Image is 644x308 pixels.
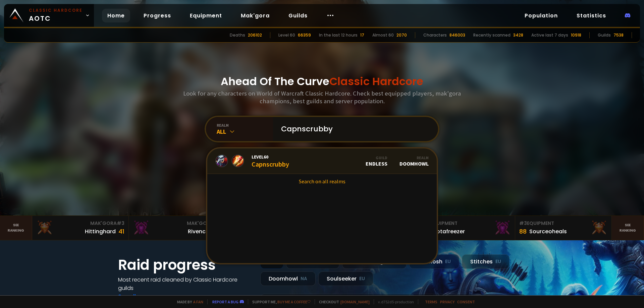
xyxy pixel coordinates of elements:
[531,32,568,38] div: Active last 7 days
[252,154,289,160] span: Level 60
[457,299,475,304] a: Consent
[519,9,563,22] a: Population
[118,275,252,292] h4: Most recent raid cleaned by Classic Hardcore guilds
[118,293,162,300] a: See all progress
[193,299,203,304] a: a fan
[188,227,209,236] div: Rivench
[359,275,365,282] small: EU
[433,227,465,236] div: Notafreezer
[396,32,407,38] div: 2070
[399,155,429,167] div: Doomhowl
[315,299,370,304] span: Checkout
[440,299,454,304] a: Privacy
[445,258,451,265] small: EU
[425,299,437,304] a: Terms
[118,254,252,275] h1: Raid progress
[138,9,176,22] a: Progress
[495,258,501,265] small: EU
[374,299,414,304] span: v. d752d5 - production
[449,32,465,38] div: 846003
[173,299,203,304] span: Made by
[248,32,262,38] div: 206102
[529,227,567,236] div: Sourceoheals
[85,227,116,236] div: Hittinghard
[462,254,509,269] div: Stitches
[32,216,129,240] a: Mak'Gora#3Hittinghard41
[217,128,273,135] div: All
[423,220,511,227] div: Equipment
[283,9,313,22] a: Guilds
[318,271,373,286] div: Soulseeker
[133,220,221,227] div: Mak'Gora
[613,32,624,38] div: 7538
[217,123,273,128] div: realm
[4,4,94,27] a: Classic HardcoreAOTC
[29,7,83,13] small: Classic Hardcore
[278,32,295,38] div: Level 60
[117,220,124,227] span: # 3
[184,9,227,22] a: Equipment
[235,9,275,22] a: Mak'gora
[473,32,511,38] div: Recently scanned
[571,32,581,38] div: 10918
[207,174,437,189] a: Search on all realms
[598,32,611,38] div: Guilds
[571,9,611,22] a: Statistics
[118,227,124,236] div: 41
[519,220,607,227] div: Equipment
[260,271,316,286] div: Doomhowl
[29,7,83,23] span: AOTC
[513,32,523,38] div: 3428
[423,32,447,38] div: Characters
[36,220,124,227] div: Mak'Gora
[212,299,238,304] a: Report a bug
[252,154,289,168] div: Capnscrubby
[230,32,245,38] div: Deaths
[372,32,394,38] div: Almost 60
[399,155,429,160] div: Realm
[180,89,464,105] h3: Look for any characters on World of Warcraft Classic Hardcore. Check best equipped players, mak'g...
[207,148,437,174] a: Level60CapnscrubbyGuildEndlessRealmDoomhowl
[319,32,358,38] div: In the last 12 hours
[409,254,459,269] div: Nek'Rosh
[298,32,311,38] div: 66359
[612,216,644,240] a: Seeranking
[329,74,423,89] span: Classic Hardcore
[277,117,430,141] input: Search a character...
[366,155,387,160] div: Guild
[360,32,364,38] div: 17
[515,216,612,240] a: #3Equipment88Sourceoheals
[519,220,527,227] span: # 3
[277,299,311,304] a: Buy me a coffee
[519,227,527,236] div: 88
[340,299,370,304] a: [DOMAIN_NAME]
[129,216,225,240] a: Mak'Gora#2Rivench100
[221,73,423,89] h1: Ahead Of The Curve
[366,155,387,167] div: Endless
[419,216,515,240] a: #2Equipment88Notafreezer
[301,275,307,282] small: NA
[248,299,311,304] span: Support me,
[102,9,130,22] a: Home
